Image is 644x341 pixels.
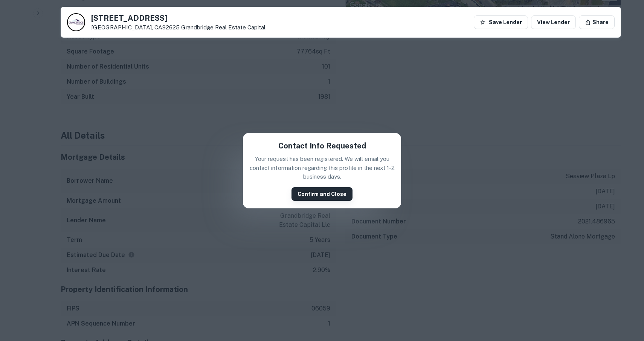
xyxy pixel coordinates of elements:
[278,140,366,151] h5: Contact Info Requested
[291,187,353,201] button: Confirm and Close
[579,15,615,29] button: Share
[606,281,644,317] iframe: Chat Widget
[181,24,266,31] a: Grandbridge Real Estate Capital
[91,24,266,31] p: [GEOGRAPHIC_DATA], CA92625
[91,14,266,22] h5: [STREET_ADDRESS]
[474,15,528,29] button: Save Lender
[531,15,576,29] a: View Lender
[249,154,395,181] p: Your request has been registered. We will email you contact information regarding this profile in...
